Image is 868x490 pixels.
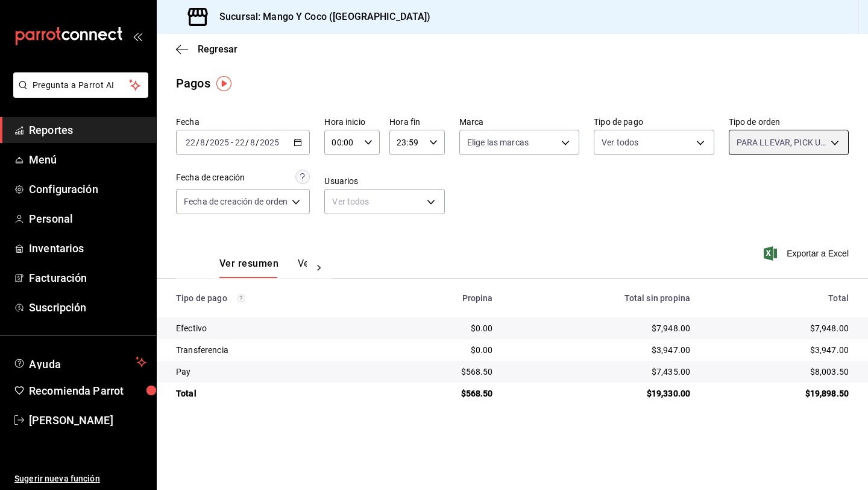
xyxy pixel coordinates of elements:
[176,344,374,356] div: Transferencia
[176,322,374,334] div: Efectivo
[176,293,374,303] div: Tipo de pago
[234,138,245,147] input: --
[259,138,280,147] input: ----
[210,10,431,24] h3: Sucursal: Mango Y Coco ([GEOGRAPHIC_DATA])
[206,138,209,147] span: /
[766,246,849,261] button: Exportar a Excel
[709,322,849,334] div: $7,948.00
[133,31,142,41] button: open_drawer_menu
[196,138,200,147] span: /
[184,196,288,208] span: Fecha de creación de orden
[512,344,691,356] div: $3,947.00
[324,177,444,185] label: Usuarios
[29,355,131,369] span: Ayuda
[324,118,380,126] label: Hora inicio
[209,138,230,147] input: ----
[29,181,146,197] span: Configuración
[512,322,691,334] div: $7,948.00
[216,76,231,91] img: Tooltip marker
[176,118,310,126] label: Fecha
[459,118,579,126] label: Marca
[709,293,849,303] div: Total
[394,344,493,356] div: $0.00
[394,387,493,399] div: $568.50
[298,258,343,278] button: Ver pagos
[389,118,445,126] label: Hora fin
[13,72,148,98] button: Pregunta a Parrot AI
[29,151,146,168] span: Menú
[737,136,826,148] span: PARA LLEVAR, PICK UP, COME AQUÍ, Externo, Come Aquí, A domicilio
[200,138,206,147] input: --
[245,138,249,147] span: /
[231,138,233,147] span: -
[512,293,691,303] div: Total sin propina
[176,43,237,55] button: Regresar
[324,189,444,214] div: Ver todos
[29,383,146,399] span: Recomienda Parrot
[33,79,130,92] span: Pregunta a Parrot AI
[256,138,259,147] span: /
[29,270,146,286] span: Facturación
[8,87,148,100] a: Pregunta a Parrot AI
[709,344,849,356] div: $3,947.00
[29,412,146,428] span: [PERSON_NAME]
[176,171,245,184] div: Fecha de creación
[467,136,529,148] span: Elige las marcas
[29,299,146,316] span: Suscripción
[729,118,849,126] label: Tipo de orden
[237,294,245,302] svg: Los pagos realizados con Pay y otras terminales son montos brutos.
[185,138,196,147] input: --
[709,387,849,399] div: $19,898.50
[394,322,493,334] div: $0.00
[176,74,210,92] div: Pagos
[709,366,849,378] div: $8,003.50
[219,258,307,278] div: navigation tabs
[14,472,146,485] span: Sugerir nueva función
[219,258,278,278] button: Ver resumen
[29,240,146,256] span: Inventarios
[250,138,256,147] input: --
[198,43,237,55] span: Regresar
[394,293,493,303] div: Propina
[512,366,691,378] div: $7,435.00
[602,136,638,148] span: Ver todos
[394,366,493,378] div: $568.50
[512,387,691,399] div: $19,330.00
[29,211,146,227] span: Personal
[594,118,714,126] label: Tipo de pago
[176,387,374,399] div: Total
[29,122,146,138] span: Reportes
[176,366,374,378] div: Pay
